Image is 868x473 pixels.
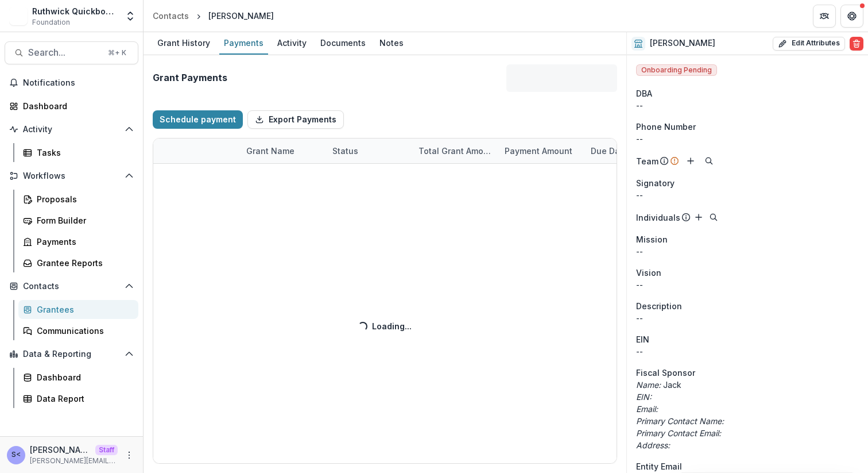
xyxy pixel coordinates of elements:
a: Grantees [18,300,138,319]
button: Notifications [5,74,138,92]
a: Payments [18,232,138,251]
p: -- [636,312,859,324]
button: Get Help [840,5,863,28]
div: -- [636,345,859,357]
h2: [PERSON_NAME] [650,39,715,48]
div: Activity [273,34,311,51]
p: Jack [636,379,859,391]
span: Phone Number [636,121,696,133]
div: Notes [375,34,408,51]
div: Proposals [37,193,129,205]
div: Sammy <sammy@trytemelio.com> [11,451,21,459]
div: Dashboard [23,100,129,112]
p: [PERSON_NAME][EMAIL_ADDRESS][DOMAIN_NAME] [30,456,118,466]
span: Vision [636,267,661,279]
button: Edit Attributes [773,37,845,51]
img: Ruthwick Quickbooks Demo [9,7,28,25]
span: Foundation [32,17,70,28]
button: Search [702,154,716,168]
nav: breadcrumb [148,7,278,24]
span: Mission [636,233,668,245]
a: Activity [273,32,311,55]
div: Grantee Reports [37,257,129,269]
i: Primary Contact Email: [636,428,721,438]
span: Workflows [23,171,120,181]
div: [PERSON_NAME] [208,10,274,22]
a: Notes [375,32,408,55]
a: Grantee Reports [18,253,138,272]
a: Data Report [18,389,138,408]
div: ⌘ + K [106,47,129,59]
span: Contacts [23,282,120,291]
a: Dashboard [5,97,138,116]
span: Data & Reporting [23,349,120,359]
div: Tasks [37,147,129,159]
i: EIN: [636,392,652,402]
a: Communications [18,321,138,340]
button: Add [692,210,706,224]
button: Search [707,210,720,224]
button: More [122,448,136,462]
div: Communications [37,325,129,337]
div: Grant History [153,34,215,51]
span: Search... [28,47,101,58]
div: -- [636,133,859,145]
div: -- [636,99,859,111]
div: Dashboard [37,371,129,383]
a: Grant History [153,32,215,55]
button: Search... [5,41,138,64]
div: Contacts [153,10,189,22]
button: Open Activity [5,120,138,139]
i: Address: [636,440,670,450]
a: Tasks [18,143,138,162]
div: Payments [219,34,268,51]
div: Grantees [37,303,129,316]
h2: Grant Payments [153,72,227,83]
span: Activity [23,125,120,134]
a: Payments [219,32,268,55]
a: Proposals [18,190,138,209]
span: Onboarding Pending [636,64,717,76]
button: Open Contacts [5,277,138,295]
p: Team [636,155,658,167]
span: DBA [636,87,652,99]
button: Open Data & Reporting [5,345,138,363]
a: Contacts [148,7,193,24]
p: -- [636,245,859,257]
span: Fiscal Sponsor [636,367,695,379]
p: -- [636,279,859,291]
div: Ruthwick Quickbooks Demo [32,5,118,17]
button: Open Workflows [5,167,138,185]
span: Signatory [636,177,675,189]
i: Email: [636,404,658,414]
div: Form Builder [37,214,129,226]
p: Staff [95,445,118,455]
div: -- [636,189,859,201]
button: Delete [850,37,863,51]
p: EIN [636,333,649,345]
button: Partners [813,5,836,28]
button: Add [684,154,697,168]
span: Entity Email [636,460,682,472]
div: Documents [316,34,370,51]
a: Documents [316,32,370,55]
i: Primary Contact Name: [636,416,724,426]
button: Open entity switcher [122,5,138,28]
p: [PERSON_NAME] <[PERSON_NAME][EMAIL_ADDRESS][DOMAIN_NAME]> [30,444,91,456]
span: Notifications [23,78,134,88]
div: Payments [37,236,129,248]
p: Individuals [636,211,680,224]
i: Name: [636,380,661,390]
div: Data Report [37,393,129,405]
a: Form Builder [18,211,138,230]
span: Description [636,300,682,312]
a: Dashboard [18,368,138,387]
